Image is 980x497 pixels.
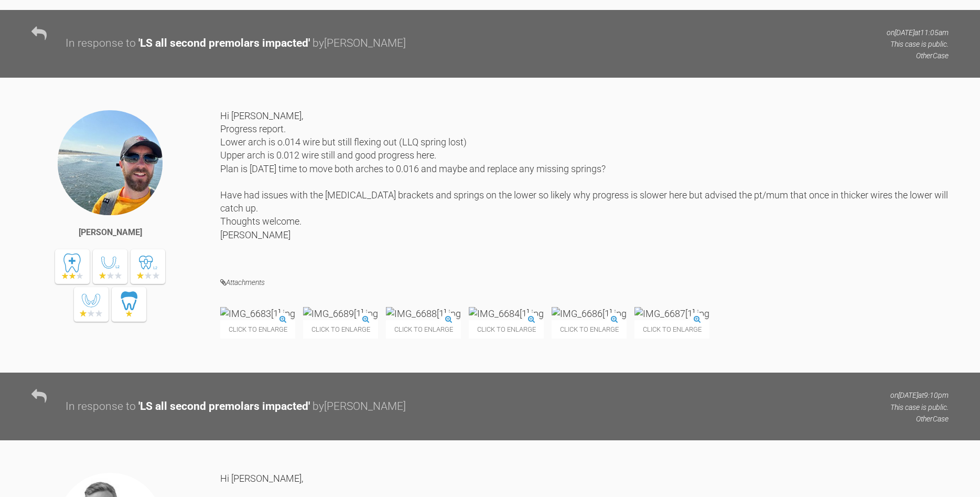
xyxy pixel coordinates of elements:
img: IMG_6683[1].jpg [220,307,295,320]
p: on [DATE] at 11:05am [887,27,949,38]
p: on [DATE] at 9:10pm [890,389,949,401]
img: IMG_6686[1].jpg [552,307,627,320]
span: Click to enlarge [634,320,709,339]
div: In response to [66,35,136,52]
span: Click to enlarge [303,320,378,339]
div: ' LS all second premolars impacted ' [138,35,310,52]
img: IMG_6688[1].jpg [386,307,461,320]
div: by [PERSON_NAME] [313,35,406,52]
span: Click to enlarge [220,320,295,339]
span: Click to enlarge [386,320,461,339]
img: IMG_6689[1].jpg [303,307,378,320]
h4: Attachments [220,276,949,289]
img: IMG_6684[1].jpg [469,307,544,320]
div: ' LS all second premolars impacted ' [138,398,310,416]
img: Owen Walls [57,109,164,216]
div: [PERSON_NAME] [79,226,142,239]
span: Click to enlarge [469,320,544,339]
span: Click to enlarge [552,320,627,339]
p: Other Case [887,50,949,61]
div: by [PERSON_NAME] [313,398,406,416]
div: Hi [PERSON_NAME], Progress report. Lower arch is o.014 wire but still flexing out (LLQ spring los... [220,109,949,260]
img: IMG_6687[1].jpg [634,307,709,320]
p: Other Case [890,413,949,425]
div: In response to [66,398,136,416]
p: This case is public. [890,401,949,413]
p: This case is public. [887,38,949,50]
